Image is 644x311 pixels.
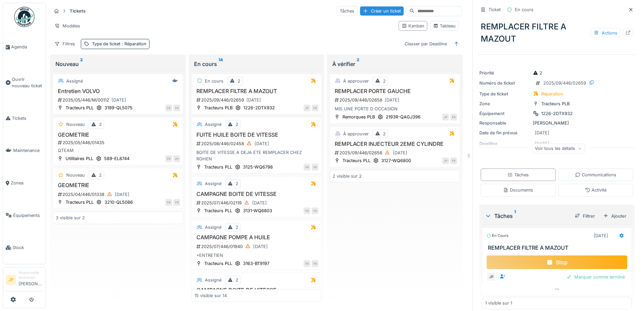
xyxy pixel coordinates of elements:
[205,78,223,84] div: En cours
[120,41,146,46] span: : Réparation
[66,199,94,205] div: Tracteurs PLL
[543,80,586,86] div: 2025/09/446/02659
[3,63,46,102] a: Ouvrir nouveau ticket
[173,155,180,162] div: JH
[332,60,457,68] div: À vérifier
[104,199,133,205] div: 3210-QL5086
[112,97,126,103] div: [DATE]
[236,121,238,128] div: 2
[67,8,88,14] strong: Tickets
[304,207,310,214] div: FB
[334,96,457,104] div: 2025/09/446/02658
[243,105,275,111] div: 1226-2DTX932
[450,114,457,120] div: FB
[594,232,608,239] div: [DATE]
[11,180,43,186] span: Zones
[334,149,457,157] div: 2025/09/446/02656
[99,121,102,128] div: 2
[488,245,629,251] h3: REMPLACER FILTRE A MAZOUT
[3,31,46,63] a: Agenda
[57,190,180,199] div: 2025/04/446/01338
[357,60,359,68] sup: 2
[393,150,407,156] div: [DATE]
[194,287,319,293] h3: CAMPAGNE BOITE DE VITESSE
[13,147,43,154] span: Maintenance
[442,157,449,164] div: JP
[486,272,496,282] div: JP
[243,260,269,267] div: 3163-BT9197
[312,105,318,111] div: FB
[165,155,172,162] div: FB
[360,6,404,16] div: Créer un ticket
[479,110,530,117] div: Équipement
[304,105,310,111] div: JP
[194,60,319,68] div: En cours
[194,149,319,162] div: BOITE DE VITESSE A DEJA ETE REMPLACER CHEZ ROHEN
[56,182,180,188] h3: GEOMETRIE
[585,187,606,193] div: Activité
[80,60,83,68] sup: 2
[236,180,238,187] div: 2
[51,39,78,49] div: Filtres
[486,255,627,269] div: Stop
[196,96,319,104] div: 2025/09/446/02659
[507,172,529,178] div: Tâches
[255,140,269,147] div: [DATE]
[66,105,94,111] div: Tracteurs PLL
[115,191,129,198] div: [DATE]
[486,233,508,239] div: En cours
[56,88,180,94] h3: Entretien VOLVO
[66,121,85,128] div: Nouveau
[19,270,43,290] li: [PERSON_NAME]
[196,242,319,251] div: 2025/07/446/01940
[205,121,221,128] div: Assigné
[92,41,146,47] div: Type de ticket
[479,120,635,126] div: [PERSON_NAME]
[104,155,129,162] div: 589-EL8744
[385,97,399,103] div: [DATE]
[194,88,319,94] h3: REMPLACER FILTRE A MAZOUT
[381,157,411,164] div: 3127-WQ6800
[12,76,43,89] span: Ouvrir nouveau ticket
[194,191,319,197] h3: CAMPAGNE BOITE DE VITESSE
[3,102,46,135] a: Tickets
[57,96,180,104] div: 2035/05/446/M/00112
[342,157,371,164] div: Tracteurs PLL
[204,260,232,267] div: Tracteurs PLL
[479,130,530,136] div: Date de fin prévue
[56,132,180,138] h3: GEOMETRIE
[402,39,450,49] div: Classer par Deadline
[514,212,516,220] sup: 1
[204,105,233,111] div: Tracteurs PLB
[56,147,180,154] div: QTEAM
[337,6,357,16] div: Tâches
[165,105,172,111] div: FB
[304,260,310,267] div: FB
[205,224,221,230] div: Assigné
[246,97,261,103] div: [DATE]
[104,105,133,111] div: 3199-QL5075
[343,78,369,84] div: À approuver
[575,172,616,178] div: Communications
[204,207,232,214] div: Tracteurs PLL
[51,21,83,31] div: Modèles
[572,212,598,221] div: Filtrer
[194,234,319,241] h3: CAMPAGNE POMPE A HUILE
[66,155,93,162] div: Utilitaires PLL
[333,173,362,179] div: 2 visible sur 2
[173,199,180,206] div: FB
[591,28,620,38] div: Actions
[253,243,268,250] div: [DATE]
[479,120,530,126] div: Responsable
[66,172,85,178] div: Nouveau
[535,130,549,136] div: [DATE]
[13,212,43,219] span: Équipements
[238,78,240,84] div: 2
[3,231,46,264] a: Stock
[194,132,319,138] h3: FUITE HUILE BOITE DE VITESSE
[402,23,424,29] div: Kanban
[515,6,533,13] div: En cours
[503,187,533,193] div: Documents
[243,207,272,214] div: 3131-WQ6803
[312,207,318,214] div: FB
